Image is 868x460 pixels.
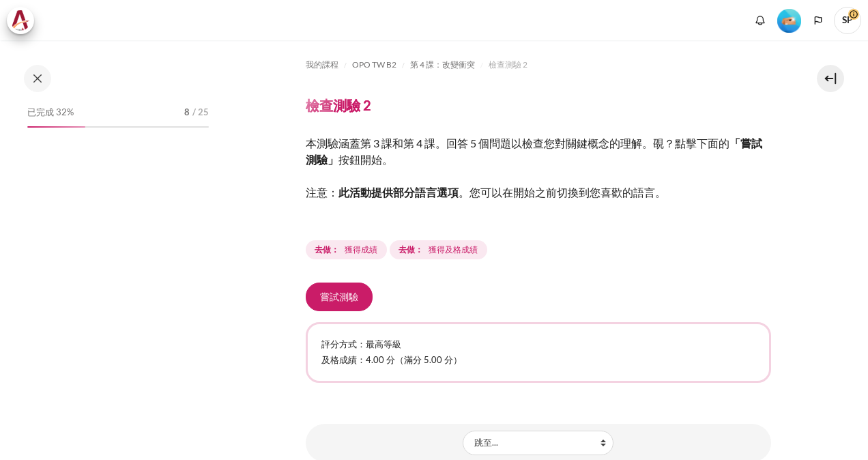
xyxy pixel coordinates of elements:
[315,244,339,256] strong: 去做：
[834,7,861,34] span: SP
[352,57,396,73] a: OPO TW B2
[306,238,490,262] div: 檢查測驗 2 的完成要求
[306,136,762,199] font: 本測驗涵蓋第 3 課和第 4 課。回答 5 個問題以檢查您對關鍵概念的理解。䙼？點擊下面的 按鈕開始。 。您可以在開始之前切換到您喜歡的語言。
[321,338,755,351] p: 評分方式：最高等級
[834,7,861,34] a: 使用者功能表
[11,10,30,31] img: 建築
[429,244,478,256] span: 獲得及格成績
[399,244,423,256] strong: 去做：
[777,9,801,33] img: 等級 #2
[7,7,41,34] a: 建築 Architeck
[321,354,755,367] p: 及格成績：4.00 分（滿分 5.00 分）
[184,106,190,119] span: 8
[306,59,338,71] span: 我的課程
[306,136,762,166] strong: 「嘗試測驗」
[410,59,475,71] span: 第 4 課：改變衝突
[27,106,74,119] span: 已完成 32%
[772,8,807,33] a: 等級 #2
[306,96,371,114] h4: 檢查測驗 2
[306,186,338,199] span: 注意：
[192,106,209,119] span: / 25
[410,57,475,73] a: 第 4 課：改變衝突
[808,10,828,31] button: 語言
[489,59,527,71] span: 檢查測驗 2
[345,244,377,256] span: 獲得成績
[750,10,770,31] div: 顯示沒有新通知的通知視窗
[27,126,85,128] div: 32%
[306,54,771,76] nav: 導覽列
[306,283,373,311] button: 嘗試測驗
[777,8,801,33] div: 等級 #2
[489,57,527,73] a: 檢查測驗 2
[338,186,459,199] strong: 此活動提供部分語言選項
[306,57,338,73] a: 我的課程
[352,59,396,71] span: OPO TW B2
